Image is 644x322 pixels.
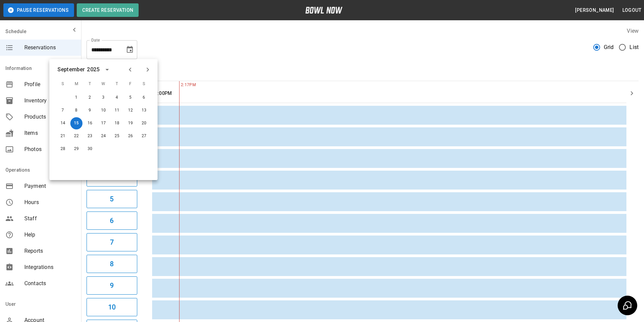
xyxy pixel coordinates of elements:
button: Sep 24, 2025 [97,130,110,142]
span: Photos [24,145,76,153]
span: S [138,77,150,91]
h6: 10 [108,302,116,313]
button: Sep 18, 2025 [111,117,123,129]
button: Previous month [124,64,136,75]
div: 2025 [87,66,99,74]
span: Reports [24,247,76,255]
button: Sep 16, 2025 [84,117,96,129]
div: September [57,66,85,74]
span: Items [24,129,76,137]
span: T [111,77,123,91]
button: Sep 6, 2025 [138,92,150,104]
button: 8 [87,255,137,273]
button: Sep 2, 2025 [84,92,96,104]
button: 10 [87,298,137,316]
button: Sep 22, 2025 [70,130,82,142]
button: Sep 8, 2025 [70,104,82,117]
span: M [70,77,82,91]
span: F [124,77,137,91]
button: Sep 17, 2025 [97,117,110,129]
span: Hours [24,198,76,206]
button: Create Reservation [77,3,139,17]
span: Contacts [24,279,76,288]
button: Sep 14, 2025 [57,117,69,129]
button: Sep 10, 2025 [97,104,110,117]
img: logo [305,7,342,14]
span: Products [24,113,76,121]
span: Inventory [24,97,76,105]
button: 6 [87,212,137,230]
button: Sep 23, 2025 [84,130,96,142]
button: Sep 20, 2025 [138,117,150,129]
button: calendar view is open, switch to year view [101,64,113,75]
span: T [84,77,96,91]
h6: 8 [110,258,114,269]
label: View [627,28,639,34]
button: Sep 9, 2025 [84,104,96,117]
button: 5 [87,190,137,208]
span: Profile [24,80,76,89]
h6: 9 [110,280,114,291]
span: Help [24,231,76,239]
h6: 7 [110,237,114,248]
span: Integrations [24,263,76,271]
span: Reservations [24,44,76,52]
h6: 5 [110,194,114,204]
button: Logout [620,4,644,17]
button: Pause Reservations [3,3,74,17]
button: [PERSON_NAME] [572,4,617,17]
button: Sep 30, 2025 [84,143,96,155]
button: Choose date, selected date is Sep 15, 2025 [123,43,137,56]
button: Sep 7, 2025 [57,104,69,117]
button: 9 [87,276,137,295]
span: 2:17PM [179,82,181,89]
span: S [57,77,69,91]
button: Sep 4, 2025 [111,92,123,104]
button: Sep 27, 2025 [138,130,150,142]
button: Sep 3, 2025 [97,92,110,104]
button: 7 [87,233,137,251]
button: Sep 29, 2025 [70,143,82,155]
button: Sep 15, 2025 [70,117,82,129]
span: Payment [24,182,76,190]
button: Sep 1, 2025 [70,92,82,104]
button: Sep 13, 2025 [138,104,150,117]
button: Sep 11, 2025 [111,104,123,117]
h6: 6 [110,215,114,226]
span: Grid [604,43,614,51]
button: Sep 26, 2025 [124,130,137,142]
span: List [629,43,639,51]
button: Sep 28, 2025 [57,143,69,155]
button: Sep 19, 2025 [124,117,137,129]
button: Sep 25, 2025 [111,130,123,142]
button: Sep 12, 2025 [124,104,137,117]
button: Next month [142,64,153,75]
span: Staff [24,215,76,223]
span: W [97,77,110,91]
div: inventory tabs [87,65,639,81]
button: Sep 5, 2025 [124,92,137,104]
button: Sep 21, 2025 [57,130,69,142]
